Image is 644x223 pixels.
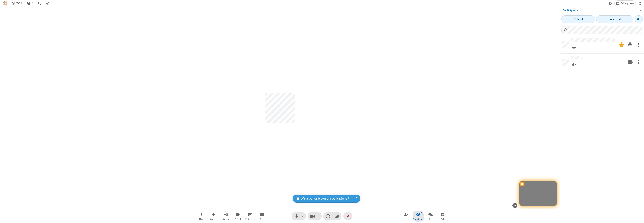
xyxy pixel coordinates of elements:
[208,211,219,222] button: Manage Breakout Rooms
[571,43,577,51] button: Joined via web browser
[429,218,433,220] span: Chat
[292,212,306,220] button: Mute (⌘+Shift+A)
[615,1,636,6] button: Change layout
[45,1,51,6] button: Conversation
[244,211,256,222] button: Open shared whiteboard
[235,218,241,220] span: Record
[308,212,322,220] button: Stop video (⌘+Shift+V)
[260,218,265,220] span: Share
[343,212,352,220] button: End or leave meeting
[420,211,423,214] div: 2
[404,218,409,220] span: Invite
[16,2,22,5] span: 00:12
[561,15,595,23] button: Mute all
[413,211,424,222] button: Close participant list
[3,1,7,6] img: QA Selenium DO NOT DELETE OR CHANGE
[222,218,229,220] span: Stream
[232,211,243,222] button: Start recording
[301,196,349,201] span: Want better browser notifications?
[196,211,207,222] button: Open menu
[36,1,43,6] div: Meeting details Encryption enabled
[635,15,643,23] button: Invite
[596,15,633,23] button: Unmute all
[441,218,445,220] span: Polls
[401,211,412,222] button: Invite participants (⌘+Shift+I)
[256,211,268,222] button: Start sharing
[563,8,637,13] p: Participants
[332,212,341,220] button: Raise hand
[209,218,217,220] span: Breakout
[511,201,519,210] button: Hide
[571,60,577,69] button: Viewing only, no audio connected
[220,211,231,222] button: Start streaming
[607,1,613,6] button: Using system theme
[323,212,332,220] button: Send a reaction
[245,218,255,220] span: Whiteboard
[425,211,436,222] button: Open chat
[301,212,306,220] button: Audio settings
[437,211,448,222] button: Open poll
[25,1,35,6] button: Close participant list
[637,1,643,6] button: Fullscreen
[637,7,644,14] button: Close sidebar
[620,2,634,5] span: Gallery view
[413,218,424,220] span: Participants
[10,1,24,6] div: Timer
[317,212,322,220] button: Video setting
[32,2,33,5] span: 2
[199,218,203,220] span: More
